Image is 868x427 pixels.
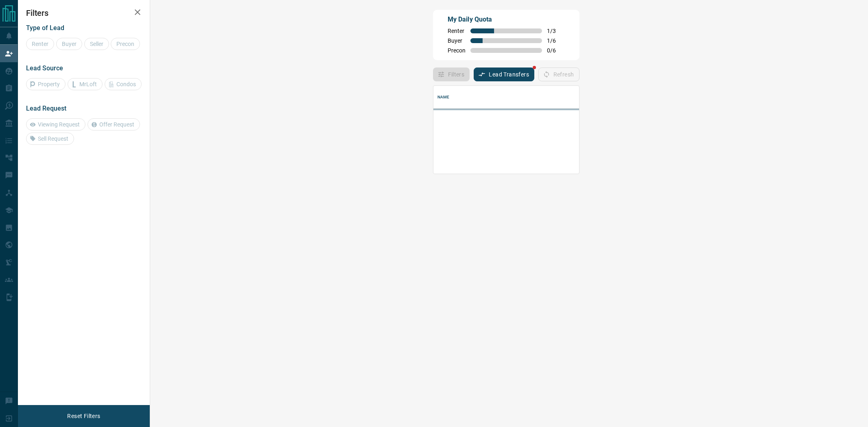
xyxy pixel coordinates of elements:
[474,68,534,81] button: Lead Transfers
[26,105,66,112] span: Lead Request
[547,28,565,34] span: 1 / 3
[26,64,63,72] span: Lead Source
[547,47,565,54] span: 0 / 6
[448,15,565,24] p: My Daily Quota
[448,37,466,44] span: Buyer
[448,47,466,54] span: Precon
[437,86,450,109] div: Name
[433,86,808,109] div: Name
[547,37,565,44] span: 1 / 6
[26,24,64,32] span: Type of Lead
[62,409,105,423] button: Reset Filters
[448,28,466,34] span: Renter
[26,8,142,18] h2: Filters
